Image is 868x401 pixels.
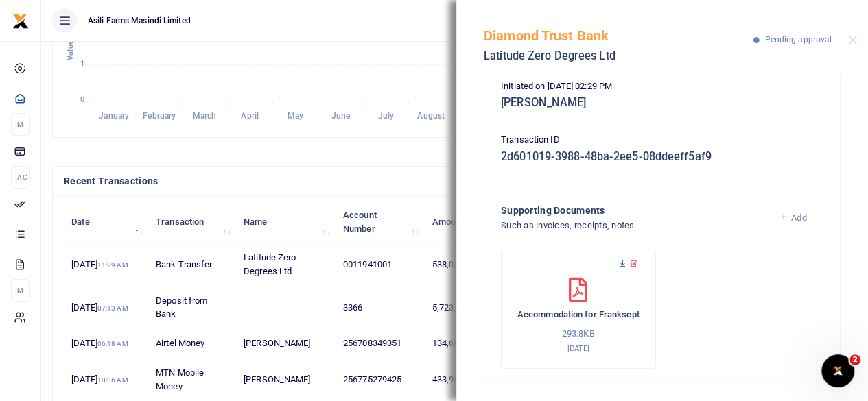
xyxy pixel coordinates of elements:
tspan: May [287,111,303,121]
td: Deposit from Bank [148,287,236,329]
span: Add [791,212,806,223]
small: 07:13 AM [97,304,128,312]
tspan: August [417,111,445,121]
tspan: 0 [80,95,84,104]
td: [DATE] [64,243,148,286]
td: 134,600 [425,329,493,359]
tspan: 1 [80,60,84,69]
span: Pending approval [764,35,832,45]
li: Ac [11,166,30,189]
small: 11:29 AM [97,261,128,269]
p: Initiated on [DATE] 02:29 PM [501,80,823,94]
h5: Latitude Zero Degrees Ltd [484,49,753,63]
small: 10:36 AM [97,376,128,384]
h4: Supporting Documents [501,203,768,218]
h4: Such as invoices, receipts, notes [501,218,768,233]
td: Latitude Zero Degrees Ltd [236,243,336,286]
a: logo-small logo-large logo-large [12,15,29,25]
a: Add [779,212,807,223]
td: 3366 [336,287,425,329]
h5: [PERSON_NAME] [501,96,823,110]
span: Asili Farms Masindi Limited [82,14,196,27]
td: 538,031 [425,243,493,286]
td: Bank Transfer [148,243,236,286]
td: Airtel Money [148,329,236,359]
p: Transaction ID [501,133,823,147]
td: 0011941001 [336,243,425,286]
small: [DATE] [567,343,589,353]
h6: Accommodation for Franksept [515,309,642,320]
td: [DATE] [64,287,148,329]
td: [DATE] [64,359,148,401]
li: M [11,279,30,302]
p: 293.8KB [515,327,642,341]
tspan: April [241,111,259,121]
tspan: February [143,111,176,121]
th: Name: activate to sort column ascending [236,201,336,243]
tspan: July [377,111,393,121]
th: Date: activate to sort column descending [64,201,148,243]
tspan: March [193,111,217,121]
td: [PERSON_NAME] [236,329,336,359]
tspan: June [331,111,350,121]
h4: Recent Transactions [64,173,519,189]
h5: Diamond Trust Bank [484,27,753,44]
td: 256708349351 [336,329,425,359]
h5: 2d601019-3988-48ba-2ee5-08ddeeff5af9 [501,150,823,164]
tspan: January [99,111,129,121]
td: 256775279425 [336,359,425,401]
td: 433,961 [425,359,493,401]
img: logo-small [12,13,29,29]
small: 06:18 AM [97,340,128,348]
iframe: Intercom live chat [821,354,854,387]
li: M [11,113,30,136]
th: Transaction: activate to sort column ascending [148,201,236,243]
td: 5,723,000 [425,287,493,329]
div: Accommodation for Franksept [501,250,656,369]
td: [PERSON_NAME] [236,359,336,401]
span: 2 [849,354,860,365]
th: Account Number: activate to sort column ascending [336,201,425,243]
th: Amount: activate to sort column ascending [425,201,493,243]
td: [DATE] [64,329,148,359]
button: Close [848,36,857,45]
td: MTN Mobile Money [148,359,236,401]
